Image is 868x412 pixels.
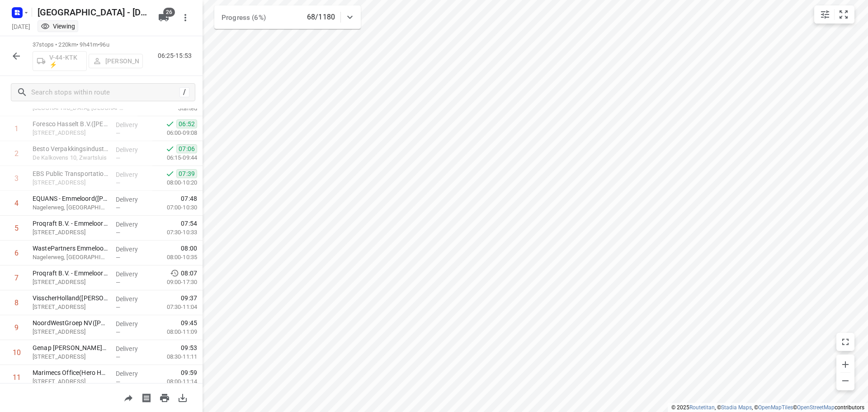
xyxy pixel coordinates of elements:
[181,219,197,228] span: 07:54
[33,219,108,228] p: Proqraft B.V. - Emmeloord(Marinka Pultrum)
[14,174,19,183] div: 3
[758,404,793,411] a: OpenMapTiles
[721,404,752,411] a: Stadia Maps
[152,303,197,312] p: 07:30-11:04
[307,12,335,23] p: 68/1180
[152,253,197,262] p: 08:00-10:35
[33,41,143,49] p: 37 stops • 220km • 9h41m
[116,245,149,254] p: Delivery
[222,14,266,22] span: Progress (6%)
[14,224,19,232] div: 5
[14,124,19,133] div: 1
[14,298,19,307] div: 8
[181,244,197,253] span: 08:00
[14,199,19,208] div: 4
[152,278,197,287] p: 09:00-17:30
[116,270,149,279] p: Delivery
[116,130,120,137] span: —
[33,144,108,153] p: Besto Verpakkingsindustrie(Dinie Vinke)
[41,22,75,31] div: You are currently in view mode. To make any changes, go to edit project.
[152,352,197,361] p: 08:30-11:11
[158,51,195,61] p: 06:25-15:53
[176,9,194,27] button: More
[176,119,197,128] span: 06:52
[33,253,108,262] p: Nagelerweg, [GEOGRAPHIC_DATA]
[33,244,108,253] p: WastePartners Emmeloord(Ambius klantenservice)
[33,303,108,312] p: [STREET_ADDRESS]
[156,393,174,402] span: Print route
[181,368,197,377] span: 09:59
[14,274,19,282] div: 7
[116,220,149,229] p: Delivery
[181,343,197,352] span: 09:53
[116,204,120,211] span: —
[116,369,149,378] p: Delivery
[99,41,109,48] span: 96u
[116,304,120,311] span: —
[33,278,108,287] p: [STREET_ADDRESS]
[152,203,197,212] p: 07:00-10:30
[33,228,108,237] p: Werktuigenweg 7, Emmeloord
[116,120,149,129] p: Delivery
[33,178,108,187] p: [STREET_ADDRESS]
[33,352,108,361] p: [STREET_ADDRESS]
[214,5,361,29] div: Progress (6%)68/1180
[14,323,19,332] div: 9
[179,87,189,97] div: /
[31,85,179,99] input: Search stops within route
[116,354,120,360] span: —
[14,149,19,158] div: 2
[98,41,99,48] span: •
[116,379,120,385] span: —
[116,294,149,303] p: Delivery
[116,155,120,161] span: —
[181,294,197,303] span: 09:37
[176,144,197,153] span: 07:06
[33,327,108,336] p: Koematen 36-38, Steenwijk
[176,169,197,178] span: 07:39
[797,404,835,411] a: OpenStreetMap
[152,377,197,386] p: 08:00-11:14
[137,393,156,402] span: Print shipping labels
[181,269,197,278] span: 08:07
[152,153,197,162] p: 06:15-09:44
[13,348,21,357] div: 10
[152,128,197,137] p: 06:00-09:08
[33,343,108,352] p: Genap B.V. - Steenwijk(Sandra Wicherink )
[181,194,197,203] span: 07:48
[116,254,120,261] span: —
[116,180,120,186] span: —
[165,144,175,153] svg: Done
[181,318,197,327] span: 09:45
[116,329,120,336] span: —
[116,170,149,179] p: Delivery
[814,5,854,24] div: small contained button group
[116,319,149,328] p: Delivery
[33,294,108,303] p: VisscherHolland(Annemieke Wever)
[170,269,179,278] svg: Early
[33,169,108,178] p: EBS Public Transportation - Locatie Nagele(Jack Hoving)
[33,368,108,377] p: Marimecs Office(Hero Hettinga)
[835,5,853,24] button: Fit zoom
[13,373,21,382] div: 11
[33,269,108,278] p: Proqraft B.V. - Emmeloord - Fabrieksweg(Marinka Pultrum)
[163,8,175,17] span: 26
[152,228,197,237] p: 07:30-10:33
[671,404,864,411] li: © 2025 , © , © © contributors
[33,318,108,327] p: NoordWestGroep NV(R. Veenstra)
[116,195,149,204] p: Delivery
[33,128,108,137] p: [STREET_ADDRESS]
[816,5,834,24] button: Map settings
[165,169,175,178] svg: Done
[116,344,149,353] p: Delivery
[116,229,120,236] span: —
[152,178,197,187] p: 08:00-10:20
[33,203,108,212] p: Nagelerweg, [GEOGRAPHIC_DATA]
[152,327,197,336] p: 08:00-11:09
[33,119,108,128] p: Foresco Hasselt B.V.(Remko ter Horst)
[33,194,108,203] p: EQUANS - Emmeloord(Martien Sonnemans)
[137,104,197,113] p: Started
[14,249,19,257] div: 6
[33,377,108,386] p: [STREET_ADDRESS]
[689,404,715,411] a: Routetitan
